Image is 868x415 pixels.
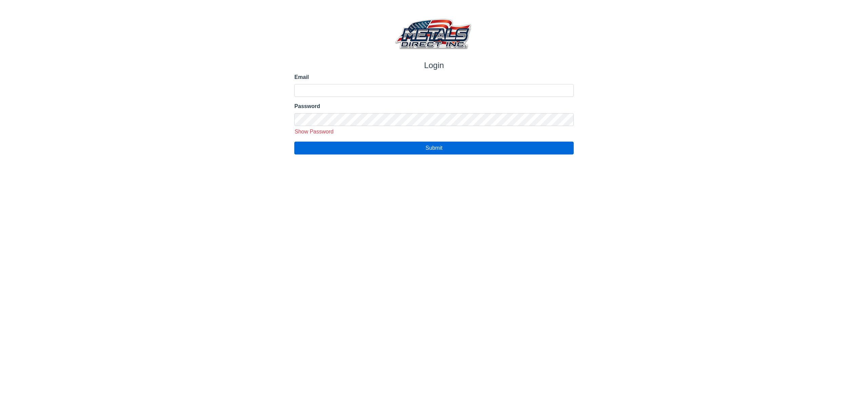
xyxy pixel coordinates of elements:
[295,129,334,134] span: Show Password
[426,145,442,151] span: Submit
[294,102,573,110] label: Password
[292,127,336,136] button: Show Password
[294,73,573,81] label: Email
[294,142,573,154] button: Submit
[294,61,573,70] h1: Login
